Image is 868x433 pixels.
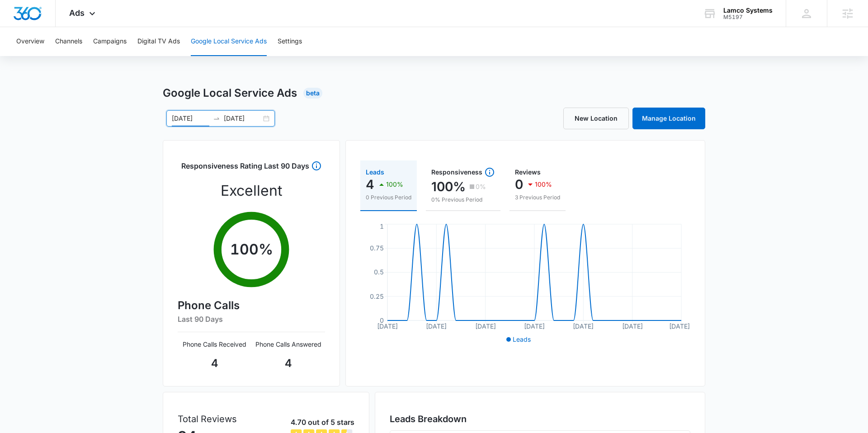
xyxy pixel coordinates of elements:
[723,7,773,14] div: account name
[524,322,545,330] tspan: [DATE]
[431,167,495,178] div: Responsiveness
[213,115,220,122] span: swap-right
[172,113,209,123] input: Start date
[563,108,629,129] a: New Location
[16,27,44,56] button: Overview
[278,27,302,56] button: Settings
[230,239,273,260] p: 100 %
[431,196,495,204] p: 0% Previous Period
[178,412,237,426] p: Total Reviews
[181,160,309,176] h3: Responsiveness Rating Last 90 Days
[178,297,325,314] h4: Phone Calls
[224,113,261,123] input: End date
[366,177,374,192] p: 4
[632,108,705,129] a: Manage Location
[515,177,523,192] p: 0
[515,193,560,202] p: 3 Previous Period
[390,412,690,426] h3: Leads Breakdown
[380,222,384,230] tspan: 1
[431,179,466,194] p: 100%
[213,115,220,122] span: to
[370,244,384,252] tspan: 0.75
[291,417,354,428] p: 4.70 out of 5 stars
[221,180,282,202] p: Excellent
[622,322,643,330] tspan: [DATE]
[475,322,496,330] tspan: [DATE]
[251,339,325,349] p: Phone Calls Answered
[178,339,251,349] p: Phone Calls Received
[377,322,398,330] tspan: [DATE]
[476,184,486,190] p: 0%
[303,88,322,99] div: Beta
[366,193,411,202] p: 0 Previous Period
[669,322,690,330] tspan: [DATE]
[163,85,297,101] h1: Google Local Service Ads
[573,322,594,330] tspan: [DATE]
[386,181,403,188] p: 100%
[55,27,82,56] button: Channels
[366,169,411,175] div: Leads
[380,316,384,324] tspan: 0
[370,292,384,300] tspan: 0.25
[535,181,552,188] p: 100%
[723,14,773,20] div: account id
[191,27,267,56] button: Google Local Service Ads
[513,335,531,343] span: Leads
[137,27,180,56] button: Digital TV Ads
[515,169,560,175] div: Reviews
[374,268,384,276] tspan: 0.5
[93,27,127,56] button: Campaigns
[178,355,251,372] p: 4
[69,8,85,18] span: Ads
[178,314,325,325] h6: Last 90 Days
[426,322,447,330] tspan: [DATE]
[251,355,325,372] p: 4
